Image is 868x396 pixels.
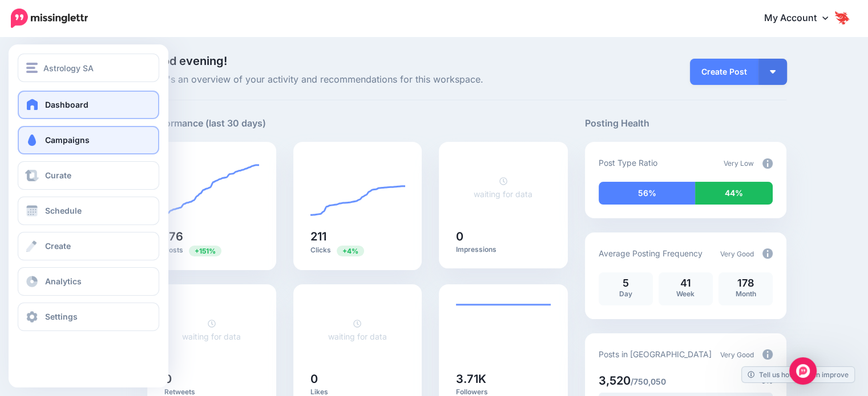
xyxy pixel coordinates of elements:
span: Settings [45,312,78,321]
span: Previous period: 203 [337,246,364,256]
h5: 0 [310,373,405,385]
p: 178 [724,278,767,288]
a: waiting for data [328,319,387,341]
a: waiting for data [474,176,532,199]
a: Tell us how we can improve [742,367,854,382]
img: info-circle-grey.png [762,158,773,169]
span: Create [45,241,71,251]
p: Post Type Ratio [599,156,657,169]
button: Astrology SA [18,54,159,82]
a: Campaigns [18,126,159,154]
span: Day [619,289,632,298]
h5: 0 [164,373,259,385]
span: Schedule [45,206,82,215]
a: Settings [18,303,159,331]
a: Analytics [18,267,159,296]
a: Create [18,232,159,260]
p: Average Posting Frequency [599,247,703,260]
img: info-circle-grey.png [762,248,773,259]
p: Clicks [310,245,405,256]
h5: Posting Health [585,116,786,130]
div: Open Intercom Messenger [789,357,817,385]
a: waiting for data [182,319,241,341]
span: Curate [45,170,71,180]
span: Analytics [45,276,82,286]
span: /750,050 [631,377,666,386]
a: Create Post [690,59,758,85]
span: Good evening! [147,54,227,68]
h5: 211 [310,231,405,242]
span: Astrology SA [43,62,94,75]
img: arrow-down-white.png [770,70,776,74]
p: Posts [164,245,259,256]
span: Very Low [724,159,754,168]
a: Dashboard [18,91,159,119]
span: Week [676,289,695,298]
span: Campaigns [45,135,90,145]
a: My Account [753,5,851,32]
img: Missinglettr [11,9,88,28]
h5: 0 [456,231,551,242]
span: Very Good [720,350,754,359]
a: Curate [18,161,159,190]
span: Here's an overview of your activity and recommendations for this workspace. [147,72,568,87]
p: Posts in [GEOGRAPHIC_DATA] [599,348,712,361]
span: Very Good [720,250,754,258]
div: 44% of your posts in the last 30 days were manually created (i.e. were not from Drip Campaigns or... [695,182,773,205]
p: 41 [664,278,707,288]
span: Previous period: 70 [189,246,221,256]
p: Impressions [456,245,551,254]
h5: Performance (last 30 days) [147,116,266,130]
p: 5 [604,278,647,288]
img: menu.png [26,63,38,73]
h5: 176 [164,231,259,242]
span: 3,520 [599,374,631,387]
div: 56% of your posts in the last 30 days have been from Drip Campaigns [599,182,696,205]
img: info-circle-grey.png [762,349,773,360]
span: Dashboard [45,100,88,109]
h5: 3.71K [456,373,551,385]
a: Schedule [18,197,159,225]
span: Month [735,289,756,298]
